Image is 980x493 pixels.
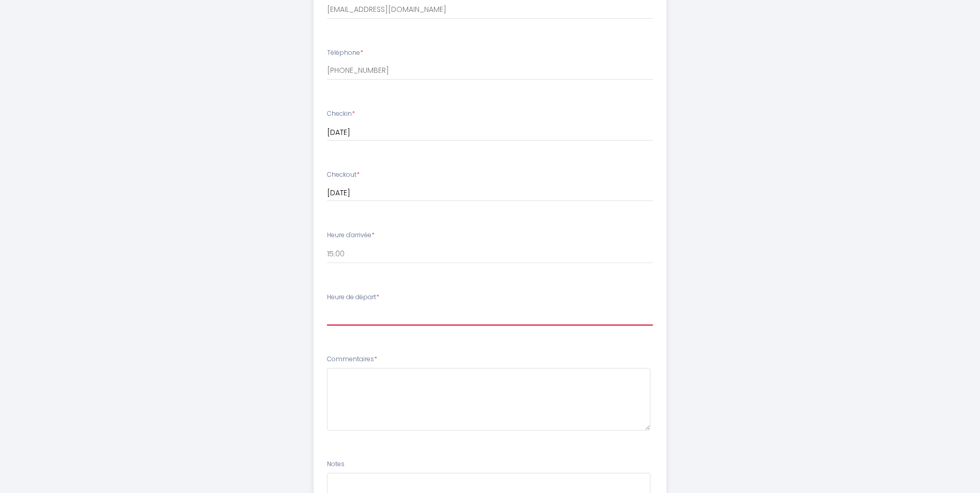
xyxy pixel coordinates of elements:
[327,230,375,240] label: Heure d'arrivée
[327,292,379,302] label: Heure de départ
[327,109,355,119] label: Checkin
[327,459,345,469] label: Notes
[327,355,377,364] label: Commentaires
[327,170,360,180] label: Checkout
[327,48,363,58] label: Téléphone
